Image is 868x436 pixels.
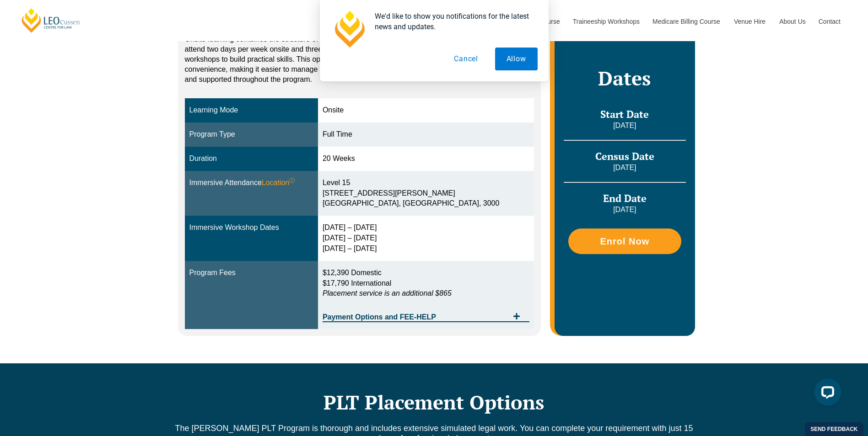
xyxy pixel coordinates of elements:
span: End Date [603,191,647,205]
img: notification icon [331,11,367,48]
span: $17,790 International [323,279,391,287]
div: Program Type [189,129,313,140]
p: [DATE] [564,163,685,173]
span: Payment Options and FEE-HELP [323,314,508,321]
span: Census Date [595,149,654,163]
div: Learning Mode [189,105,313,116]
div: [DATE] – [DATE] [DATE] – [DATE] [DATE] – [DATE] [323,223,529,254]
div: Program Fees [189,268,313,278]
span: $12,390 Domestic [323,269,382,276]
span: Enrol Now [600,237,649,246]
h2: Dates [564,67,685,90]
iframe: LiveChat chat widget [807,375,845,413]
div: Immersive Workshop Dates [189,223,313,233]
button: Allow [495,48,538,70]
a: Enrol Now [568,229,681,254]
em: Placement service is an additional $865 [323,289,452,297]
div: Full Time [323,129,529,140]
h2: PLT Placement Options [173,391,695,414]
p: [DATE] [564,121,685,131]
div: We'd like to show you notifications for the latest news and updates. [367,11,538,32]
div: Immersive Attendance [189,178,313,188]
div: Onsite [323,105,529,116]
div: 20 Weeks [323,154,529,164]
span: Start Date [600,107,649,121]
sup: ⓘ [289,177,295,184]
div: Duration [189,154,313,164]
span: Location [262,178,295,188]
p: [DATE] [564,205,685,215]
div: Level 15 [STREET_ADDRESS][PERSON_NAME] [GEOGRAPHIC_DATA], [GEOGRAPHIC_DATA], 3000 [323,178,529,209]
button: Cancel [442,48,490,70]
